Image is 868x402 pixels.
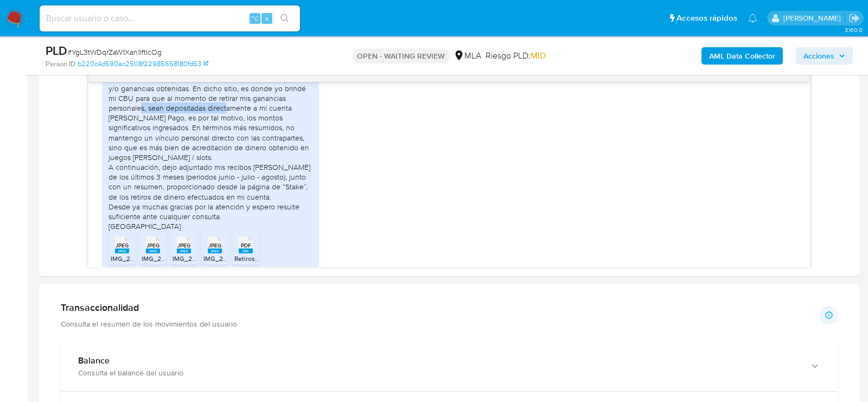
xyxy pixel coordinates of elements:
span: Retiros de cuenta Stake.pdf [234,254,315,263]
span: # YgL3tWDqrZaW1Xan1iftlcOg [67,47,162,58]
b: AML Data Collector [709,47,775,65]
p: lourdes.morinigo@mercadolibre.com [783,13,845,23]
input: Buscar usuario o caso... [40,11,300,25]
button: Acciones [796,47,853,65]
span: ⌥ [251,13,259,23]
div: Hola, buenas tardes, por medio de la presente paso a detallar lo siguiente: FUPET SERVICIOS DE PA... [108,44,312,232]
b: PLD [46,42,67,59]
div: MLA [454,50,481,62]
span: JPEG [177,242,190,249]
span: IMG_2148.jpeg [142,254,186,263]
span: 3.160.0 [845,25,863,34]
a: Notificaciones [748,14,757,23]
span: JPEG [146,242,159,249]
button: AML Data Collector [701,47,783,65]
p: OPEN - WAITING REVIEW [353,48,449,63]
span: Accesos rápidos [676,12,737,24]
a: b220c4d590ac2508f22985658180fd53 [78,59,208,69]
button: search-icon [273,11,296,26]
span: IMG_2147.jpeg [111,254,154,263]
span: PDF [241,242,251,249]
span: s [265,13,269,23]
span: Acciones [803,47,834,65]
b: Person ID [46,59,75,69]
span: IMG_2149.jpeg [173,254,216,263]
span: JPEG [208,242,221,249]
a: Salir [848,12,860,24]
span: JPEG [116,242,129,249]
span: MID [531,49,546,62]
span: IMG_2150.jpeg [203,254,247,263]
span: Riesgo PLD: [486,50,546,62]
